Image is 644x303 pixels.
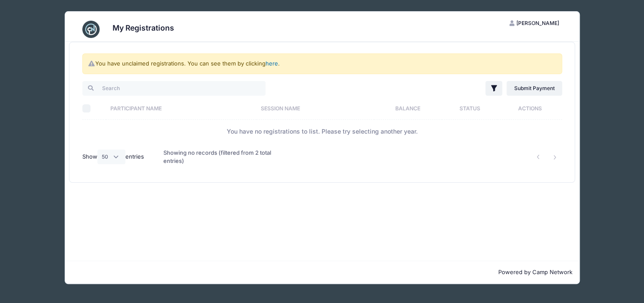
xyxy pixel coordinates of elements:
h3: My Registrations [113,23,174,32]
div: Showing no records (filtered from 2 total entries) [163,143,277,171]
a: here [266,60,278,67]
span: [PERSON_NAME] [516,20,559,26]
th: Session Name: activate to sort column ascending [256,97,374,120]
button: [PERSON_NAME] [502,16,567,31]
img: CampNetwork [82,21,100,38]
th: Select All [82,97,106,120]
th: Participant Name: activate to sort column ascending [106,97,256,120]
select: Showentries [97,150,126,164]
p: Powered by Camp Network [72,268,572,277]
div: You have unclaimed registrations. You can see them by clicking . [82,53,562,74]
a: Submit Payment [506,81,562,96]
input: Search [82,81,266,96]
th: Balance: activate to sort column ascending [374,97,442,120]
label: Show entries [82,150,144,164]
th: Actions: activate to sort column ascending [497,97,562,120]
td: You have no registrations to list. Please try selecting another year. [82,120,562,143]
th: Status: activate to sort column ascending [442,97,498,120]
